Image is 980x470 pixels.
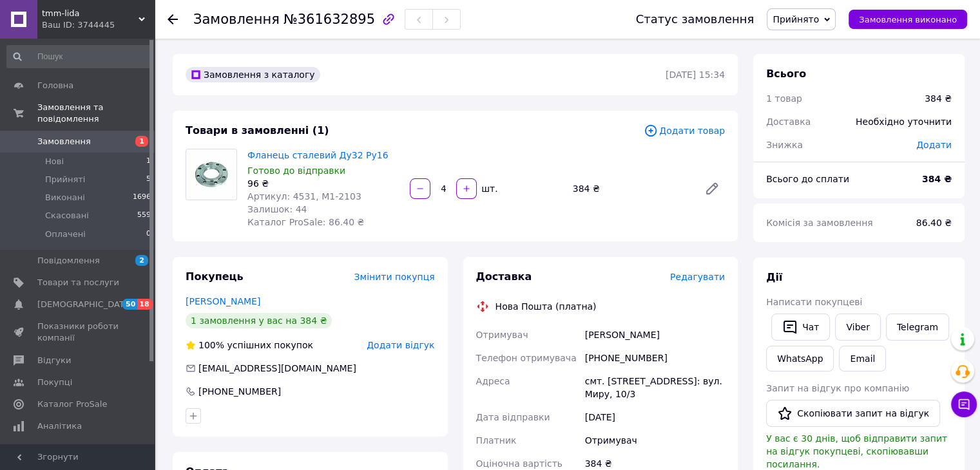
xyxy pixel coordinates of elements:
[476,330,528,340] span: Отримувач
[247,150,389,160] a: Фланець сталевий Ду32 Ру16
[476,458,562,469] span: Оціночна вартість
[198,340,224,350] span: 100%
[37,420,82,432] span: Аналітика
[37,399,107,410] span: Каталог ProSale
[146,174,151,185] span: 5
[45,156,64,167] span: Нові
[766,400,940,427] button: Скопіювати запит на відгук
[186,124,329,136] span: Товари в замовленні (1)
[476,376,510,386] span: Адреса
[122,299,137,310] span: 50
[198,363,356,373] span: [EMAIL_ADDRESS][DOMAIN_NAME]
[146,156,151,167] span: 1
[197,385,282,398] div: [PHONE_NUMBER]
[922,174,952,184] b: 384 ₴
[354,272,435,282] span: Змінити покупця
[766,297,862,307] span: Написати покупцеві
[766,93,802,104] span: 1 товар
[37,442,119,465] span: Управління сайтом
[37,321,119,344] span: Показники роботи компанії
[37,299,133,310] span: [DEMOGRAPHIC_DATA]
[478,182,499,195] div: шт.
[186,313,332,328] div: 1 замовлення у вас на 384 ₴
[766,218,873,228] span: Комісія за замовлення
[476,412,550,422] span: Дата відправки
[916,140,952,150] span: Додати
[670,272,725,282] span: Редагувати
[45,192,85,203] span: Виконані
[582,346,727,370] div: [PHONE_NUMBER]
[766,117,811,127] span: Доставка
[247,165,345,176] span: Готово до відправки
[186,296,260,306] a: [PERSON_NAME]
[582,429,727,452] div: Отримувач
[916,218,952,228] span: 86.40 ₴
[476,353,577,363] span: Телефон отримувача
[367,340,434,350] span: Додати відгук
[42,8,139,19] span: tmm-lida
[137,299,152,310] span: 18
[37,102,155,125] span: Замовлення та повідомлення
[37,355,71,366] span: Відгуки
[666,70,725,80] time: [DATE] 15:34
[37,377,72,388] span: Покупці
[476,435,517,446] span: Платник
[766,271,782,283] span: Дії
[168,13,178,26] div: Повернутися назад
[37,277,119,288] span: Товари та послуги
[835,314,880,341] a: Viber
[849,10,967,29] button: Замовлення виконано
[42,19,155,31] div: Ваш ID: 3744445
[859,15,957,24] span: Замовлення виконано
[636,13,754,26] div: Статус замовлення
[582,406,727,429] div: [DATE]
[6,45,152,68] input: Пошук
[133,192,151,203] span: 1696
[247,217,364,227] span: Каталог ProSale: 86.40 ₴
[137,210,151,221] span: 559
[951,391,977,417] button: Чат з покупцем
[146,229,151,240] span: 0
[771,314,830,341] button: Чат
[45,229,86,240] span: Оплачені
[644,124,725,138] span: Додати товар
[766,383,909,393] span: Запит на відгук про компанію
[186,270,244,283] span: Покупець
[925,92,952,105] div: 384 ₴
[766,140,803,150] span: Знижка
[766,346,834,371] a: WhatsApp
[766,174,849,184] span: Всього до сплати
[37,255,100,267] span: Повідомлення
[492,300,600,313] div: Нова Пошта (платна)
[37,80,73,91] span: Головна
[699,176,725,202] a: Редагувати
[247,191,361,202] span: Артикул: 4531, М1-2103
[186,149,236,200] img: Фланець сталевий Ду32 Ру16
[766,433,947,469] span: У вас є 30 днів, щоб відправити запит на відгук покупцеві, скопіювавши посилання.
[476,270,532,283] span: Доставка
[582,323,727,346] div: [PERSON_NAME]
[839,346,886,371] button: Email
[135,255,148,266] span: 2
[247,177,399,190] div: 96 ₴
[186,67,320,82] div: Замовлення з каталогу
[766,68,806,80] span: Всього
[773,14,819,24] span: Прийнято
[848,108,959,136] div: Необхідно уточнити
[193,12,280,27] span: Замовлення
[568,180,694,198] div: 384 ₴
[135,136,148,147] span: 1
[186,339,313,352] div: успішних покупок
[886,314,949,341] a: Telegram
[283,12,375,27] span: №361632895
[45,210,89,221] span: Скасовані
[45,174,85,185] span: Прийняті
[37,136,91,147] span: Замовлення
[582,370,727,406] div: смт. [STREET_ADDRESS]: вул. Миру, 10/3
[247,204,307,214] span: Залишок: 44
